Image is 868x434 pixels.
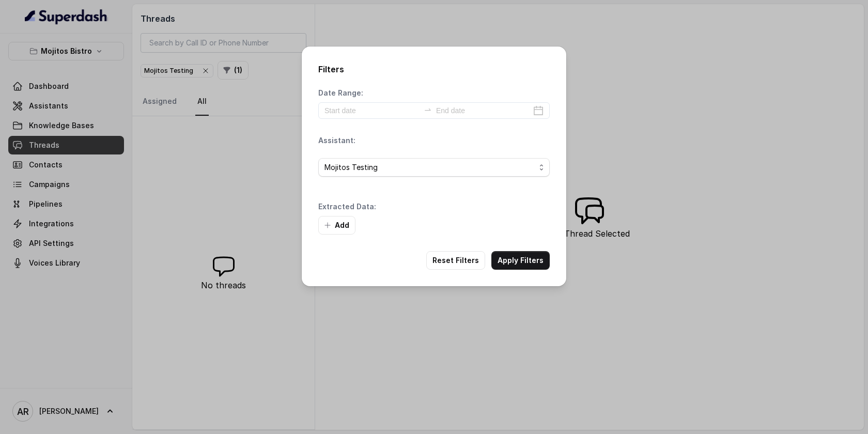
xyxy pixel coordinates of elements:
p: Date Range: [318,88,363,98]
span: Mojitos Testing [324,161,535,174]
button: Mojitos Testing [318,158,550,177]
button: Add [318,216,355,235]
button: Reset Filters [426,251,485,270]
button: Apply Filters [491,251,550,270]
h2: Filters [318,63,550,75]
span: swap-right [424,105,432,114]
p: Extracted Data: [318,202,376,212]
input: End date [436,105,531,116]
span: to [424,105,432,114]
p: Assistant: [318,135,355,146]
input: Start date [324,105,420,116]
